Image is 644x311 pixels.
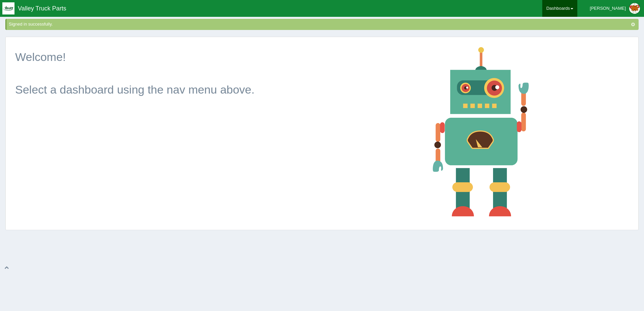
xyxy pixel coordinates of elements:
div: [PERSON_NAME] [590,2,626,15]
span: Valley Truck Parts [18,5,66,12]
img: robot-18af129d45a23e4dba80317a7b57af8f57279c3d1c32989fc063bd2141a5b856.png [428,42,535,221]
img: Profile Picture [629,3,640,14]
div: Signed in successfully. [9,21,637,28]
img: q1blfpkbivjhsugxdrfq.png [2,2,14,14]
p: Welcome! Select a dashboard using the nav menu above. [15,49,422,98]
